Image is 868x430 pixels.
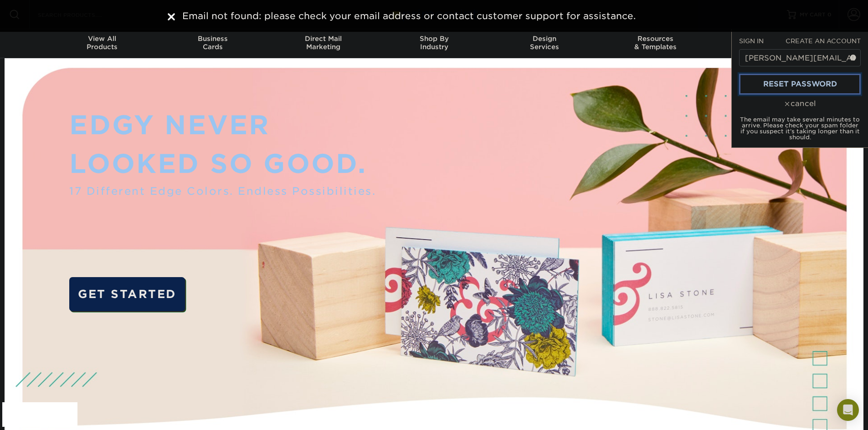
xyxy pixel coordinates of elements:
span: Contact [711,35,822,43]
a: reset password [739,74,861,95]
div: & Templates [600,35,711,51]
span: View All [47,35,158,43]
div: Services [489,35,600,51]
a: GET STARTED [69,277,185,311]
div: & Support [711,35,822,51]
div: Cards [157,35,268,51]
a: Direct MailMarketing [268,29,379,58]
a: View AllProducts [47,29,158,58]
img: close [168,13,175,20]
span: Shop By [379,35,489,43]
span: Direct Mail [268,35,379,43]
span: Email not found: please check your email address or contact customer support for assistance. [182,10,636,21]
div: Marketing [268,35,379,51]
div: Open Intercom Messenger [837,399,859,421]
p: EDGY NEVER [69,106,376,145]
p: LOOKED SO GOOD. [69,144,376,183]
span: Resources [600,35,711,43]
iframe: Google Customer Reviews [2,402,77,427]
div: Industry [379,35,489,51]
a: Shop ByIndustry [379,29,489,58]
a: Contact& Support [711,29,822,58]
span: SIGN IN [739,37,764,45]
span: Business [157,35,268,43]
a: DesignServices [489,29,600,58]
a: BusinessCards [157,29,268,58]
span: 17 Different Edge Colors. Endless Possibilities. [69,183,376,199]
small: The email may take several minutes to arrive. Please check your spam folder if you suspect it's t... [740,116,860,141]
span: CREATE AN ACCOUNT [786,37,861,45]
div: cancel [739,98,861,109]
span: Design [489,35,600,43]
div: Products [47,35,158,51]
input: Email [739,49,861,66]
a: Resources& Templates [600,29,711,58]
